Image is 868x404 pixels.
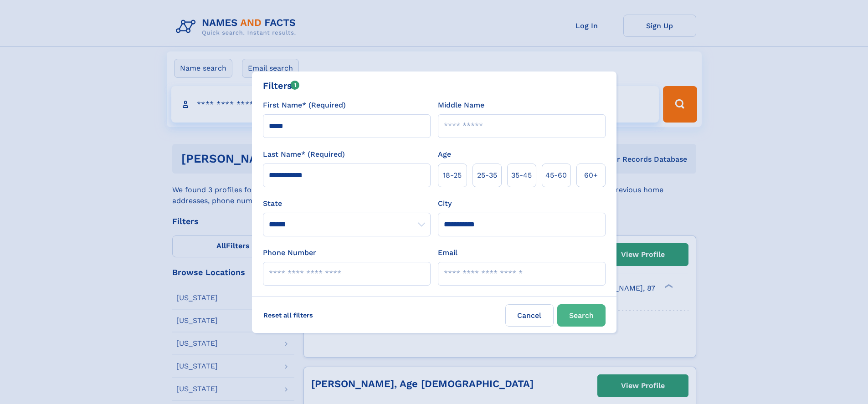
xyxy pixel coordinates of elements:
span: 18‑25 [443,170,462,181]
label: Cancel [505,304,554,327]
span: 45‑60 [545,170,567,181]
label: Email [438,247,457,258]
label: Last Name* (Required) [263,149,345,160]
label: Phone Number [263,247,316,258]
div: Filters [263,79,300,92]
label: Middle Name [438,100,484,111]
button: Search [557,304,606,327]
span: 25‑35 [477,170,497,181]
label: Age [438,149,451,160]
label: State [263,198,431,209]
label: First Name* (Required) [263,100,346,111]
span: 60+ [584,170,598,181]
label: Reset all filters [257,304,319,326]
label: City [438,198,452,209]
span: 35‑45 [511,170,532,181]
